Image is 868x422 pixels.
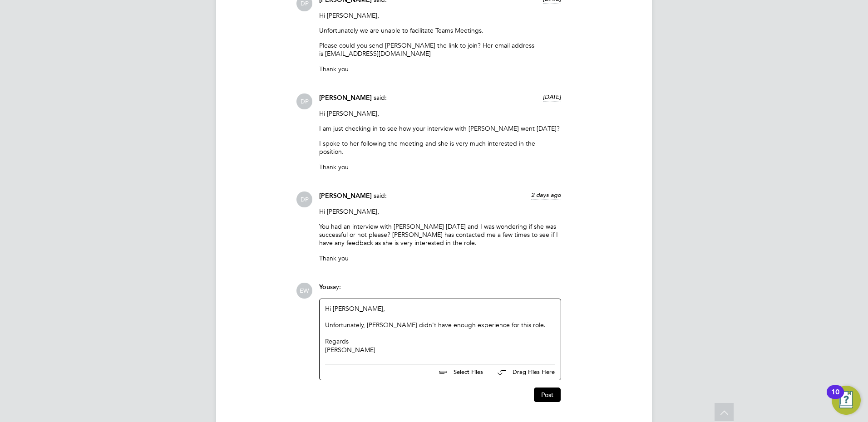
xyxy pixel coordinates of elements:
p: Hi [PERSON_NAME], [319,207,561,216]
p: Hi [PERSON_NAME], [319,109,561,118]
span: said: [374,191,387,200]
span: 2 days ago [531,191,561,199]
div: say: [319,283,561,299]
p: Thank you [319,254,561,262]
span: [DATE] [543,93,561,101]
p: Thank you [319,163,561,171]
p: Hi [PERSON_NAME], [319,11,561,20]
div: Unfortunately, [PERSON_NAME] didn't have enough experience for this role. [325,321,555,329]
span: You [319,283,330,291]
div: Hi [PERSON_NAME], [325,304,555,354]
button: Drag Files Here [490,363,555,382]
p: Thank you [319,65,561,73]
div: 10 [831,392,839,404]
div: Regards [325,337,555,345]
button: Post [534,388,561,402]
span: [PERSON_NAME] [319,94,372,102]
span: EW [296,283,312,299]
button: Open Resource Center, 10 new notifications [832,386,861,415]
span: [PERSON_NAME] [319,192,372,200]
p: Unfortunately we are unable to facilitate Teams Meetings. [319,26,561,34]
p: I spoke to her following the meeting and she is very much interested in the position. [319,139,561,156]
span: DP [296,93,312,109]
p: Please could you send [PERSON_NAME] the link to join? Her email address is [EMAIL_ADDRESS][DOMAIN... [319,41,561,58]
p: I am just checking in to see how your interview with [PERSON_NAME] went [DATE]? [319,124,561,132]
span: DP [296,191,312,207]
div: [PERSON_NAME] [325,346,555,354]
p: You had an interview with [PERSON_NAME] [DATE] and I was wondering if she was successful or not p... [319,222,561,247]
span: said: [374,93,387,102]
